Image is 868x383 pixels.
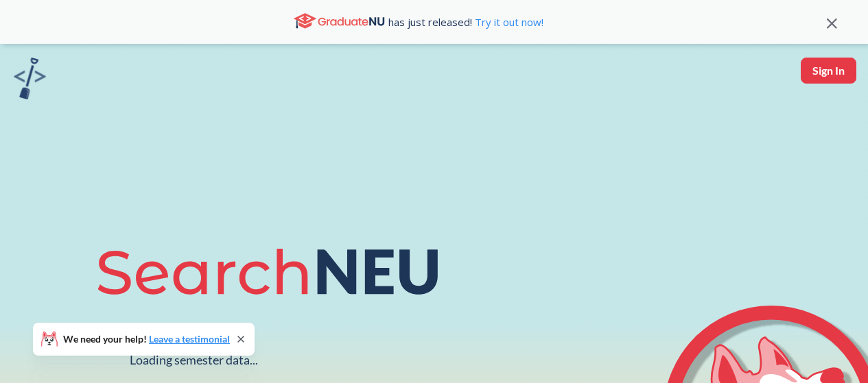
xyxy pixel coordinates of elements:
span: We need your help! [63,334,230,344]
a: Leave a testimonial [149,333,230,345]
img: sandbox logo [14,58,46,99]
div: Loading semester data... [130,352,258,368]
span: has just released! [388,14,543,29]
button: Sign In [801,58,856,84]
a: sandbox logo [14,58,46,103]
a: Try it out now! [472,15,543,29]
